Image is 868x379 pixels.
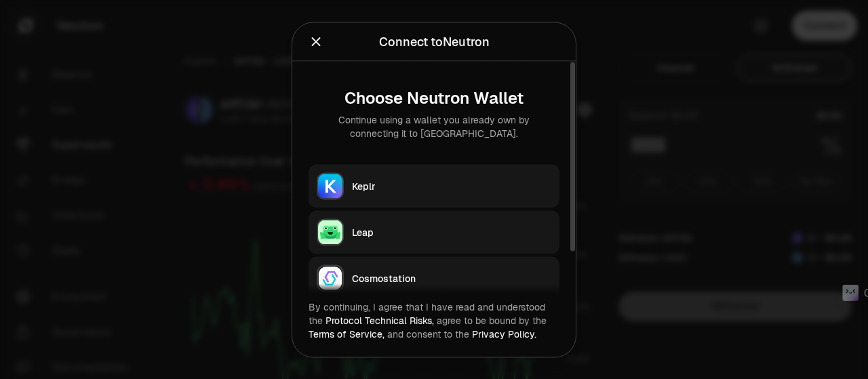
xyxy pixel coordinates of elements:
[309,300,559,340] div: By continuing, I agree that I have read and understood the agree to be bound by the and consent t...
[309,164,559,207] button: KeplrKeplr
[325,314,434,326] a: Protocol Technical Risks,
[319,88,549,107] div: Choose Neutron Wallet
[309,256,559,300] button: CosmostationCosmostation
[352,225,551,239] div: Leap
[319,113,549,140] div: Continue using a wallet you already own by connecting it to [GEOGRAPHIC_DATA].
[309,32,323,51] button: Close
[352,179,551,193] div: Keplr
[379,32,490,51] div: Connect to Neutron
[309,327,384,340] a: Terms of Service,
[472,327,536,340] a: Privacy Policy.
[309,210,559,254] button: LeapLeap
[318,220,342,244] img: Leap
[318,174,342,198] img: Keplr
[318,266,342,290] img: Cosmostation
[352,271,551,285] div: Cosmostation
